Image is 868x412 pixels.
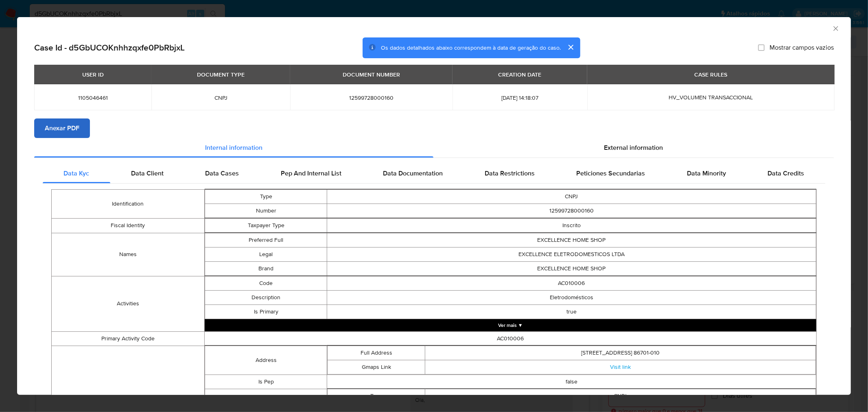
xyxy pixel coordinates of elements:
span: Data Documentation [383,169,443,178]
div: closure-recommendation-modal [17,17,851,395]
button: cerrar [561,37,580,57]
td: Legal [205,247,327,261]
td: Type [328,389,425,403]
td: Primary Activity Code [52,331,205,346]
span: HV_VOLUMEN TRANSACCIONAL [669,93,753,101]
td: EXCELLENCE HOME SHOP [327,233,816,247]
td: AC010006 [327,276,816,290]
span: Data Restrictions [485,169,535,178]
td: Number [205,204,327,218]
div: DOCUMENT TYPE [192,68,249,81]
h2: Case Id - d5GbUCOKnhhzqxfe0PbRbjxL [34,42,185,53]
td: Code [205,276,327,290]
span: Data Cases [205,169,239,178]
span: Anexar PDF [45,119,79,137]
span: Os dados detalhados abaixo correspondem à data de geração do caso. [381,44,561,52]
td: Inscrito [327,218,816,232]
td: Full Address [328,346,425,360]
input: Mostrar campos vazios [758,44,765,51]
span: Data Credits [768,169,805,178]
td: EXCELLENCE HOME SHOP [327,261,816,276]
div: CREATION DATE [493,68,546,81]
span: Data Minority [687,169,726,178]
td: AC010006 [205,331,817,346]
button: Anexar PDF [34,118,90,138]
span: CNPJ [161,94,280,101]
span: Data Client [131,169,164,178]
td: Activities [52,276,205,331]
span: External information [604,143,663,152]
td: EXCELLENCE ELETRODOMESTICOS LTDA [327,247,816,261]
span: Data Kyc [63,169,89,178]
div: Detailed info [34,138,834,158]
td: Is Pep [205,375,327,389]
td: Taxpayer Type [205,218,327,232]
td: Brand [205,261,327,276]
td: Description [205,290,327,305]
td: CNPJ [425,389,816,403]
span: [DATE] 14:18:07 [462,94,577,101]
button: Fechar a janela [832,24,839,32]
div: Detailed internal info [43,164,825,183]
div: USER ID [77,68,109,81]
td: false [327,375,816,389]
td: Identification [52,189,205,218]
span: Pep And Internal List [281,169,341,178]
td: 12599728000160 [327,204,816,218]
td: Fiscal Identity [52,218,205,233]
span: 1105046461 [44,94,142,101]
td: Eletrodomésticos [327,290,816,305]
div: CASE RULES [689,68,732,81]
span: 12599728000160 [300,94,442,101]
td: Address [205,346,327,375]
span: Internal information [205,143,262,152]
td: [STREET_ADDRESS] 86701-010 [425,346,816,360]
td: Gmaps Link [328,360,425,374]
button: Expand array [205,319,816,331]
td: CNPJ [327,189,816,204]
td: true [327,305,816,319]
td: Type [205,189,327,204]
td: Preferred Full [205,233,327,247]
div: DOCUMENT NUMBER [338,68,405,81]
td: Names [52,233,205,276]
td: Is Primary [205,305,327,319]
span: Mostrar campos vazios [770,44,834,52]
a: Visit link [610,363,631,371]
span: Peticiones Secundarias [577,169,645,178]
